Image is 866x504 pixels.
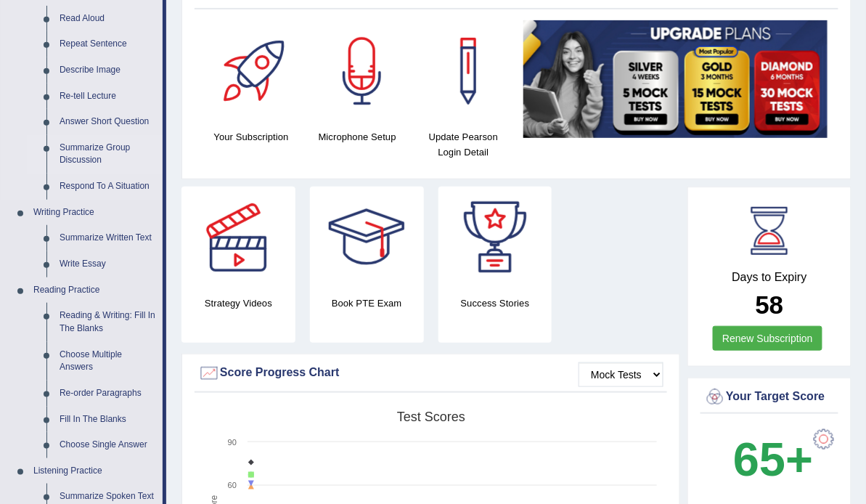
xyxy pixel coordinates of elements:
[228,438,237,447] text: 90
[228,481,237,489] text: 60
[704,271,835,284] h4: Days to Expiry
[53,6,163,32] a: Read Aloud
[53,407,163,433] a: Fill In The Blanks
[27,458,163,484] a: Listening Practice
[53,381,163,407] a: Re-order Paragraphs
[53,135,163,174] a: Summarize Group Discussion
[733,433,813,486] b: 65+
[198,362,663,384] div: Score Progress Chart
[53,174,163,200] a: Respond To A Situation
[53,84,163,110] a: Re-tell Lecture
[27,200,163,226] a: Writing Practice
[53,57,163,84] a: Describe Image
[27,277,163,304] a: Reading Practice
[53,432,163,458] a: Choose Single Answer
[205,129,297,145] h4: Your Subscription
[53,303,163,341] a: Reading & Writing: Fill In The Blanks
[397,410,465,424] tspan: Test scores
[53,251,163,277] a: Write Essay
[756,290,784,319] b: 58
[523,20,828,138] img: small5.jpg
[53,225,163,251] a: Summarize Written Text
[311,129,403,145] h4: Microphone Setup
[310,296,424,311] h4: Book PTE Exam
[181,296,295,311] h4: Strategy Videos
[53,31,163,57] a: Repeat Sentence
[713,326,822,351] a: Renew Subscription
[53,342,163,381] a: Choose Multiple Answers
[438,296,552,311] h4: Success Stories
[53,109,163,135] a: Answer Short Question
[417,129,509,160] h4: Update Pearson Login Detail
[704,386,835,408] div: Your Target Score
